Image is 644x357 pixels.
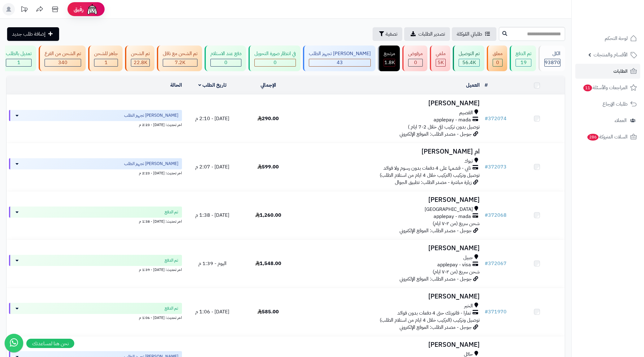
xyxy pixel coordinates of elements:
div: 0 [255,59,296,66]
a: المراجعات والأسئلة11 [575,80,640,95]
span: الخبر [464,303,473,310]
a: #372073 [485,163,507,171]
a: تم الشحن 22.8K [124,46,156,71]
a: #372067 [485,260,507,267]
a: تم الدفع 19 [508,46,537,71]
div: تم التوصيل [459,50,480,57]
a: إضافة طلب جديد [7,27,59,41]
span: 1.8K [384,59,395,66]
a: الطلبات [575,64,640,79]
span: 0 [224,59,227,66]
span: [DATE] - 1:06 م [195,308,229,316]
span: لوحة التحكم [605,34,628,43]
span: [PERSON_NAME] تجهيز الطلب [124,161,178,167]
div: 19 [516,59,531,66]
span: العملاء [615,116,627,125]
a: تحديثات المنصة [16,3,32,17]
div: 7223 [163,59,197,66]
span: جوجل - مصدر الطلب: الموقع الإلكتروني [400,227,472,234]
div: 56407 [459,59,479,66]
span: applepay - visa [437,261,471,268]
div: ملغي [436,50,446,57]
h3: [PERSON_NAME] [299,196,480,203]
span: المراجعات والأسئلة [583,83,628,92]
span: 286 [587,134,599,141]
div: دفع عند الاستلام [210,50,241,57]
div: اخر تحديث: [DATE] - 2:23 م [9,121,182,128]
div: 43 [309,59,370,66]
span: # [485,163,488,171]
a: جاهز للشحن 1 [87,46,124,71]
span: 1,548.00 [255,260,281,267]
span: الطلبات [613,67,628,76]
div: مرفوض [408,50,423,57]
span: 43 [337,59,343,66]
span: applepay - mada [434,116,471,124]
span: 0 [274,59,277,66]
span: السلات المتروكة [587,133,628,141]
span: إضافة طلب جديد [12,30,45,38]
span: تصفية [386,30,397,38]
h3: [PERSON_NAME] [299,100,480,107]
a: #372068 [485,211,507,219]
span: تمارا - فاتورتك حتى 4 دفعات بدون فوائد [397,310,471,317]
span: [PERSON_NAME] تجهيز الطلب [124,112,178,119]
div: معلق [493,50,503,57]
div: 0 [211,59,241,66]
img: logo-2.png [602,17,638,30]
a: مرفوض 0 [401,46,429,71]
span: [DATE] - 2:10 م [195,115,229,122]
div: اخر تحديث: [DATE] - 1:06 م [9,314,182,320]
span: جوجل - مصدر الطلب: الموقع الإلكتروني [400,324,472,331]
span: 1,260.00 [255,211,281,219]
div: 22767 [131,59,149,66]
div: في انتظار صورة التحويل [254,50,296,57]
span: 0 [414,59,417,66]
a: #371970 [485,308,507,316]
span: رفيق [74,6,84,13]
a: # [485,81,488,89]
span: تم الدفع [165,257,178,263]
a: #372074 [485,115,507,122]
span: 5K [438,59,444,66]
a: الإجمالي [261,81,276,89]
a: تاريخ الطلب [198,81,227,89]
a: دفع عند الاستلام 0 [203,46,247,71]
span: # [485,211,488,219]
h3: ام [PERSON_NAME] [299,148,480,155]
a: [PERSON_NAME] تجهيز الطلب 43 [302,46,377,71]
div: تم الشحن مع ناقل [163,50,197,57]
a: السلات المتروكة286 [575,129,640,144]
div: تم الشحن [131,50,150,57]
a: مرتجع 1.8K [377,46,401,71]
a: العميل [466,81,480,89]
span: 93870 [545,59,560,66]
span: 7.2K [175,59,185,66]
a: ملغي 5K [429,46,452,71]
span: زيارة مباشرة - مصدر الطلب: تطبيق الجوال [395,179,472,186]
a: طلبات الإرجاع [575,97,640,111]
a: تصدير الطلبات [404,27,450,41]
div: 0 [493,59,502,66]
a: طلباتي المُوكلة [452,27,496,41]
div: تعديل بالطلب [6,50,32,57]
a: تم التوصيل 56.4K [452,46,486,71]
a: الحالة [170,81,182,89]
div: [PERSON_NAME] تجهيز الطلب [309,50,371,57]
span: applepay - mada [434,213,471,220]
span: # [485,260,488,267]
span: 1 [105,59,108,66]
button: تصفية [373,27,402,41]
a: في انتظار صورة التحويل 0 [247,46,302,71]
span: تابي - قسّمها على 4 دفعات بدون رسوم ولا فوائد [383,165,471,172]
a: لوحة التحكم [575,31,640,46]
div: 1799 [384,59,395,66]
span: # [485,308,488,316]
span: [GEOGRAPHIC_DATA] [425,206,473,213]
div: 1 [6,59,31,66]
div: 0 [408,59,422,66]
h3: [PERSON_NAME] [299,293,480,300]
div: 340 [45,59,81,66]
span: طلباتي المُوكلة [457,30,482,38]
span: الأقسام والمنتجات [594,50,628,59]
